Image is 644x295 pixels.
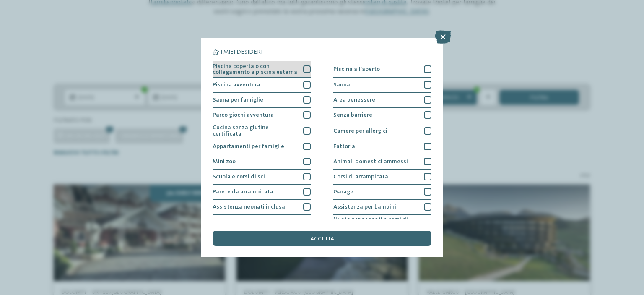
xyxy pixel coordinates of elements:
[213,97,263,103] span: Sauna per famiglie
[333,189,353,195] span: Garage
[333,128,387,134] span: Camere per allergici
[333,217,418,229] span: Nuoto per neonati e corsi di nuoto per bambini
[333,82,350,88] span: Sauna
[333,174,388,180] span: Corsi di arrampicata
[213,204,285,210] span: Assistenza neonati inclusa
[221,49,262,55] span: I miei desideri
[310,236,334,242] span: accetta
[213,144,284,149] span: Appartamenti per famiglie
[333,159,408,164] span: Animali domestici ammessi
[333,97,375,103] span: Area benessere
[333,112,372,118] span: Senza barriere
[213,174,265,180] span: Scuola e corsi di sci
[213,125,298,137] span: Cucina senza glutine certificata
[213,159,236,164] span: Mini zoo
[213,63,298,76] span: Piscina coperta o con collegamento a piscina esterna
[333,204,396,210] span: Assistenza per bambini
[333,66,380,72] span: Piscina all'aperto
[213,189,273,195] span: Parete da arrampicata
[333,144,355,149] span: Fattoria
[213,82,260,88] span: Piscina avventura
[213,112,274,118] span: Parco giochi avventura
